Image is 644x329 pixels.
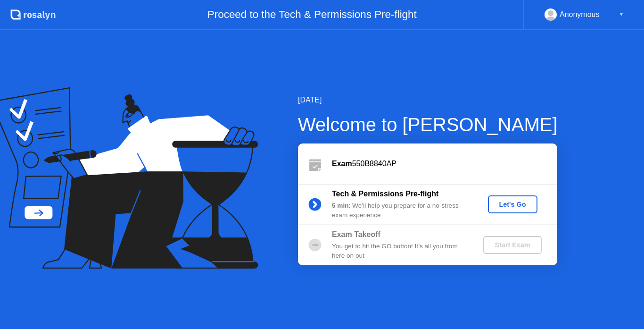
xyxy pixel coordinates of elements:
[488,195,537,213] button: Let's Go
[483,236,541,254] button: Start Exam
[619,8,624,21] div: ▼
[332,230,380,238] b: Exam Takeoff
[298,94,558,106] div: [DATE]
[332,160,352,168] b: Exam
[332,242,468,261] div: You get to hit the GO button! It’s all you from here on out
[298,110,558,139] div: Welcome to [PERSON_NAME]
[332,202,349,209] b: 5 min
[492,201,534,208] div: Let's Go
[332,201,468,220] div: : We’ll help you prepare for a no-stress exam experience
[487,241,537,249] div: Start Exam
[332,158,557,169] div: 550B8840AP
[332,190,438,198] b: Tech & Permissions Pre-flight
[560,8,600,21] div: Anonymous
